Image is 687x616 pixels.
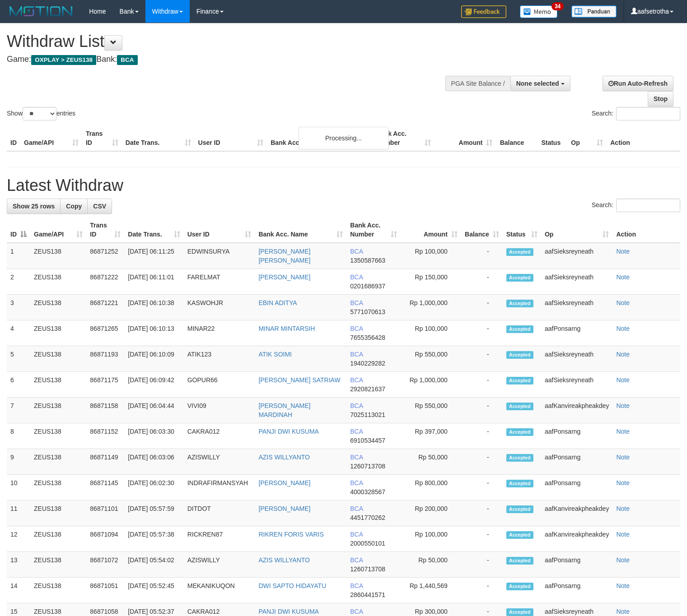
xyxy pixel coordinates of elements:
[184,372,255,398] td: GOPUR66
[7,243,30,269] td: 1
[541,372,612,398] td: aafSieksreyneath
[86,398,124,423] td: 86871158
[516,80,559,87] span: None selected
[350,351,363,358] span: BCA
[541,295,612,320] td: aafSieksreyneath
[616,531,630,538] a: Note
[461,526,503,552] td: -
[350,463,385,470] span: Copy 1260713708 to clipboard
[7,55,449,64] h4: Game: Bank:
[117,55,137,65] span: BCA
[445,76,510,91] div: PGA Site Balance /
[401,217,461,243] th: Amount: activate to sort column ascending
[506,403,533,410] span: Accepted
[350,283,385,290] span: Copy 0201686937 to clipboard
[30,578,86,603] td: ZEUS138
[461,552,503,578] td: -
[7,125,20,151] th: ID
[7,199,61,214] a: Show 25 rows
[350,273,363,281] span: BCA
[616,608,630,615] a: Note
[461,346,503,372] td: -
[60,199,88,214] a: Copy
[124,449,183,475] td: [DATE] 06:03:06
[346,217,401,243] th: Bank Acc. Number: activate to sort column ascending
[592,199,680,212] label: Search:
[350,308,385,315] span: Copy 5771070613 to clipboard
[510,76,570,91] button: None selected
[184,320,255,346] td: MINAR22
[506,274,533,282] span: Accepted
[23,107,56,120] select: Showentries
[401,423,461,449] td: Rp 397,000
[258,351,292,358] a: ATIK SOIMI
[461,398,503,423] td: -
[255,217,346,243] th: Bank Acc. Name: activate to sort column ascending
[30,500,86,526] td: ZEUS138
[267,125,372,151] th: Bank Acc. Name
[350,376,363,384] span: BCA
[93,203,106,210] span: CSV
[184,578,255,603] td: MEKANIKUQON
[7,398,30,423] td: 7
[30,398,86,423] td: ZEUS138
[506,454,533,462] span: Accepted
[86,475,124,500] td: 86871145
[87,199,112,214] a: CSV
[7,5,75,18] img: MOTION_logo.png
[7,32,449,51] h1: Withdraw List
[30,269,86,295] td: ZEUS138
[7,295,30,320] td: 3
[350,248,363,255] span: BCA
[258,402,310,418] a: [PERSON_NAME] MARDINAH
[184,423,255,449] td: CAKRA012
[66,203,82,210] span: Copy
[461,500,503,526] td: -
[506,377,533,384] span: Accepted
[541,475,612,500] td: aafPonsarng
[461,372,503,398] td: -
[506,428,533,436] span: Accepted
[82,125,122,151] th: Trans ID
[461,423,503,449] td: -
[7,269,30,295] td: 2
[184,269,255,295] td: FARELMAT
[258,531,323,538] a: RIKREN FORIS VARIS
[350,565,385,573] span: Copy 1260713708 to clipboard
[184,243,255,269] td: EDWINSURYA
[350,334,385,341] span: Copy 7655356428 to clipboard
[258,454,310,461] a: AZIS WILLYANTO
[541,552,612,578] td: aafPonsarng
[541,320,612,346] td: aafPonsarng
[616,107,680,120] input: Search:
[124,578,183,603] td: [DATE] 05:52:45
[401,372,461,398] td: Rp 1,000,000
[401,398,461,423] td: Rp 550,000
[7,107,75,120] label: Show entries
[86,217,124,243] th: Trans ID: activate to sort column ascending
[7,500,30,526] td: 11
[616,299,630,306] a: Note
[86,346,124,372] td: 86871193
[7,526,30,552] td: 12
[350,299,363,306] span: BCA
[258,505,310,512] a: [PERSON_NAME]
[30,475,86,500] td: ZEUS138
[506,248,533,256] span: Accepted
[299,127,389,149] div: Processing...
[86,552,124,578] td: 86871072
[30,217,86,243] th: Game/API: activate to sort column ascending
[258,608,319,615] a: PANJI DWI KUSUMA
[461,449,503,475] td: -
[7,320,30,346] td: 4
[124,372,183,398] td: [DATE] 06:09:42
[350,488,385,496] span: Copy 4000328567 to clipboard
[350,582,363,589] span: BCA
[616,402,630,409] a: Note
[541,423,612,449] td: aafPonsarng
[86,423,124,449] td: 86871152
[30,295,86,320] td: ZEUS138
[124,552,183,578] td: [DATE] 05:54:02
[541,449,612,475] td: aafPonsarng
[461,475,503,500] td: -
